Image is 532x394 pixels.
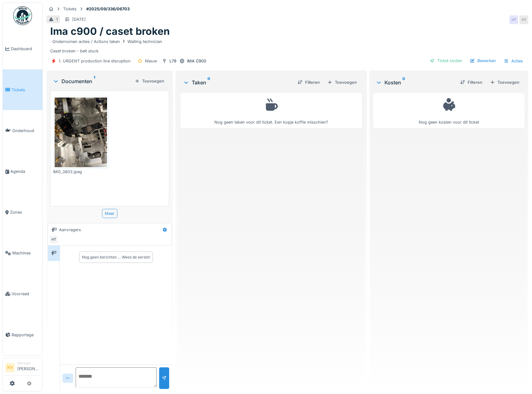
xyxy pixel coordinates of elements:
strong: #2025/09/336/06703 [84,6,132,12]
a: Agenda [3,151,42,192]
span: Dashboard [11,46,40,52]
div: IMG_3803.jpeg [53,169,109,175]
span: Tickets [12,87,40,93]
span: Onderhoud [12,128,40,134]
div: Nieuw [145,58,157,64]
div: Bewerken [467,56,498,65]
div: Toevoegen [325,78,359,87]
a: Voorraad [3,274,42,314]
a: KV Manager[PERSON_NAME] [5,361,40,376]
div: [DATE] [72,16,86,22]
a: Rapportage [3,314,42,355]
a: Machines [3,233,42,274]
span: Voorraad [12,291,40,297]
div: Toevoegen [132,77,167,85]
a: Tickets [3,69,42,110]
div: Toevoegen [487,78,522,87]
div: Nog geen taken voor dit ticket. Een kopje koffie misschien? [185,96,357,125]
div: HT [509,15,518,24]
div: Kosten [376,79,455,86]
div: Nog geen kosten voor dit ticket [377,96,520,125]
div: Filteren [458,78,485,87]
h1: Ima c900 / caset broken [50,25,170,37]
sup: 0 [207,79,210,86]
div: Ticket sluiten [427,56,465,65]
sup: 0 [402,79,405,86]
li: KV [5,363,15,372]
li: [PERSON_NAME] [17,361,40,374]
span: Rapportage [12,332,40,338]
div: HT [519,15,528,24]
div: L79 [169,58,176,64]
div: Aanvragers [59,227,81,233]
a: Onderhoud [3,110,42,151]
span: Agenda [10,168,40,174]
div: Nog geen berichten … Wees de eerste! [82,254,150,260]
a: Zones [3,192,42,233]
div: 1 [56,16,58,22]
div: HT [49,235,58,244]
span: Zones [10,209,40,215]
div: Meer [102,209,117,218]
div: 1. URGENT production line disruption [59,58,131,64]
img: h63ktorw8v0wqawdxffrdxuems36 [55,98,107,167]
div: Caset broken - belt stuck [50,38,524,54]
div: Documenten [53,77,132,85]
sup: 1 [94,77,95,85]
a: Dashboard [3,29,42,69]
div: Taken [183,79,292,86]
div: Filteren [295,78,322,87]
span: Machines [12,250,40,256]
div: Manager [17,361,40,365]
div: IMA C900 [187,58,206,64]
div: Acties [501,56,526,66]
div: Ondernomen acties / Actions taken Waiting technician [52,39,162,45]
img: Badge_color-CXgf-gQk.svg [13,6,32,25]
div: Tickets [63,6,77,12]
